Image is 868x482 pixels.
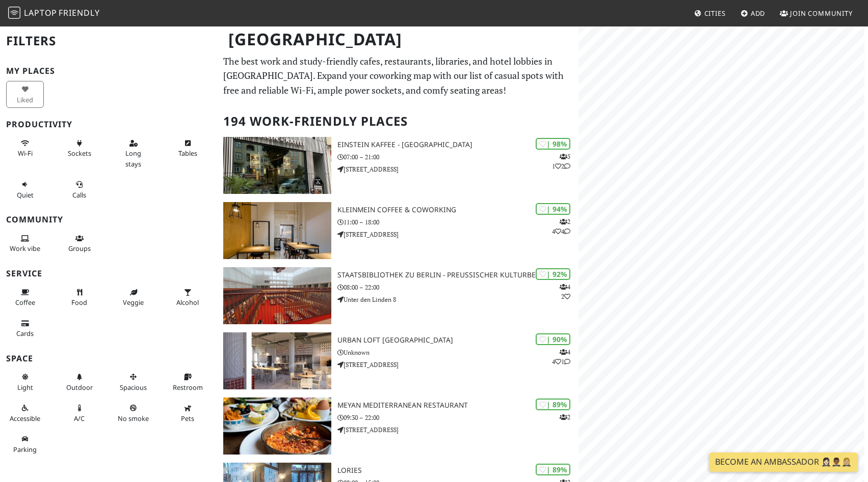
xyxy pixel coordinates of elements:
[17,190,34,200] span: Quiet
[118,414,149,423] span: Smoke free
[337,230,578,239] p: [STREET_ADDRESS]
[120,383,147,392] span: Spacious
[337,217,578,227] p: 11:00 – 18:00
[24,7,57,18] span: Laptop
[552,347,570,366] p: 4 4 1
[173,383,203,392] span: Restroom
[6,284,44,311] button: Coffee
[10,244,40,253] span: People working
[337,206,578,214] h3: KleinMein Coffee & Coworking
[60,230,98,257] button: Groups
[123,298,144,307] span: Veggie
[176,298,199,307] span: Alcohol
[337,164,578,174] p: [STREET_ADDRESS]
[337,282,578,292] p: 08:00 – 22:00
[6,230,44,257] button: Work vibe
[60,176,98,203] button: Calls
[536,138,570,150] div: | 98%
[337,413,578,422] p: 09:30 – 22:00
[536,203,570,215] div: | 94%
[217,398,579,455] a: Meyan Mediterranean Restaurant | 89% 2 Meyan Mediterranean Restaurant 09:30 – 22:00 [STREET_ADDRESS]
[17,383,33,392] span: Natural light
[71,298,87,307] span: Food
[13,445,37,454] span: Parking
[6,354,211,363] h3: Space
[690,4,730,22] a: Cities
[751,9,766,18] span: Add
[125,149,141,168] span: Long stays
[223,332,332,389] img: URBAN LOFT Berlin
[74,414,85,423] span: Air conditioned
[217,202,579,259] a: KleinMein Coffee & Coworking | 94% 244 KleinMein Coffee & Coworking 11:00 – 18:00 [STREET_ADDRESS]
[68,244,91,253] span: Group tables
[223,106,573,137] h2: 194 Work-Friendly Places
[115,135,152,172] button: Long stays
[66,383,93,392] span: Outdoor area
[10,414,40,423] span: Accessible
[536,464,570,475] div: | 89%
[536,399,570,410] div: | 89%
[60,400,98,427] button: A/C
[776,4,857,22] a: Join Community
[72,190,86,200] span: Video/audio calls
[704,9,726,18] span: Cities
[217,137,579,194] a: Einstein Kaffee - Charlottenburg | 98% 512 Einstein Kaffee - [GEOGRAPHIC_DATA] 07:00 – 21:00 [STR...
[6,368,44,395] button: Light
[8,7,20,19] img: LaptopFriendly
[337,336,578,345] h3: URBAN LOFT [GEOGRAPHIC_DATA]
[60,135,98,162] button: Sockets
[223,54,573,98] p: The best work and study-friendly cafes, restaurants, libraries, and hotel lobbies in [GEOGRAPHIC_...
[8,5,100,22] a: LaptopFriendly LaptopFriendly
[223,137,332,194] img: Einstein Kaffee - Charlottenburg
[217,267,579,324] a: Staatsbibliothek zu Berlin - Preußischer Kulturbesitz | 92% 42 Staatsbibliothek zu Berlin - Preuß...
[560,412,570,422] p: 2
[6,176,44,203] button: Quiet
[337,466,578,475] h3: Lories
[337,152,578,162] p: 07:00 – 21:00
[16,329,34,338] span: Credit cards
[337,401,578,410] h3: Meyan Mediterranean Restaurant
[178,149,197,158] span: Work-friendly tables
[217,332,579,389] a: URBAN LOFT Berlin | 90% 441 URBAN LOFT [GEOGRAPHIC_DATA] Unknown [STREET_ADDRESS]
[552,217,570,236] p: 2 4 4
[337,360,578,370] p: [STREET_ADDRESS]
[337,140,578,149] h3: Einstein Kaffee - [GEOGRAPHIC_DATA]
[6,315,44,342] button: Cards
[560,282,570,301] p: 4 2
[536,333,570,345] div: | 90%
[60,368,98,395] button: Outdoor
[181,414,194,423] span: Pet friendly
[115,368,152,395] button: Spacious
[552,152,570,171] p: 5 1 2
[6,120,211,129] h3: Productivity
[223,202,332,259] img: KleinMein Coffee & Coworking
[790,9,853,18] span: Join Community
[169,400,206,427] button: Pets
[68,149,91,158] span: Power sockets
[60,284,98,311] button: Food
[337,271,578,279] h3: Staatsbibliothek zu Berlin - Preußischer Kulturbesitz
[223,398,332,455] img: Meyan Mediterranean Restaurant
[15,298,35,307] span: Coffee
[169,135,206,162] button: Tables
[337,295,578,304] p: Unter den Linden 8
[115,400,152,427] button: No smoke
[169,368,206,395] button: Restroom
[6,431,44,458] button: Parking
[536,268,570,280] div: | 92%
[6,25,211,56] h2: Filters
[220,25,577,53] h1: [GEOGRAPHIC_DATA]
[6,215,211,224] h3: Community
[18,149,33,158] span: Stable Wi-Fi
[337,348,578,357] p: Unknown
[223,267,332,324] img: Staatsbibliothek zu Berlin - Preußischer Kulturbesitz
[337,425,578,435] p: [STREET_ADDRESS]
[169,284,206,311] button: Alcohol
[6,269,211,278] h3: Service
[115,284,152,311] button: Veggie
[6,135,44,162] button: Wi-Fi
[709,452,858,472] a: Become an Ambassador 🤵🏻‍♀️🤵🏾‍♂️🤵🏼‍♀️
[737,4,770,22] a: Add
[59,7,99,18] span: Friendly
[6,66,211,76] h3: My Places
